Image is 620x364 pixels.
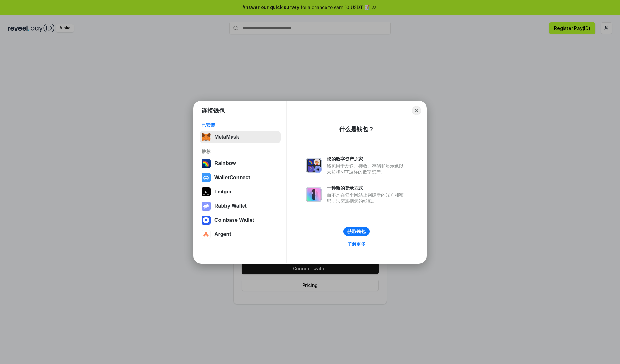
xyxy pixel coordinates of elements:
[327,185,407,191] div: 一种新的登录方式
[201,230,211,239] img: svg+xml,%3Csvg%20width%3D%2228%22%20height%3D%2228%22%20viewBox%3D%220%200%2028%2028%22%20fill%3D...
[327,163,407,175] div: 钱包用于发送、接收、存储和显示像以太坊和NFT这样的数字资产。
[214,161,236,166] div: Rainbow
[201,216,211,225] img: svg+xml,%3Csvg%20width%3D%2228%22%20height%3D%2228%22%20viewBox%3D%220%200%2028%2028%22%20fill%3D...
[412,106,421,115] button: Close
[214,189,232,195] div: Ledger
[343,227,370,236] button: 获取钱包
[200,214,281,227] button: Coinbase Wallet
[201,173,211,182] img: svg+xml,%3Csvg%20width%3D%2228%22%20height%3D%2228%22%20viewBox%3D%220%200%2028%2028%22%20fill%3D...
[339,125,374,133] div: 什么是钱包？
[200,228,281,241] button: Argent
[200,157,281,170] button: Rainbow
[306,187,322,202] img: svg+xml,%3Csvg%20xmlns%3D%22http%3A%2F%2Fwww.w3.org%2F2000%2Fsvg%22%20fill%3D%22none%22%20viewBox...
[201,159,211,168] img: svg+xml,%3Csvg%20width%3D%22120%22%20height%3D%22120%22%20viewBox%3D%220%200%20120%20120%22%20fil...
[201,133,211,142] img: svg+xml,%3Csvg%20fill%3D%22none%22%20height%3D%2233%22%20viewBox%3D%220%200%2035%2033%22%20width%...
[200,185,281,198] button: Ledger
[306,158,322,173] img: svg+xml,%3Csvg%20xmlns%3D%22http%3A%2F%2Fwww.w3.org%2F2000%2Fsvg%22%20fill%3D%22none%22%20viewBox...
[347,229,366,234] div: 获取钱包
[201,107,225,114] h1: 连接钱包
[214,175,250,181] div: WalletConnect
[214,231,231,237] div: Argent
[201,187,211,196] img: svg+xml,%3Csvg%20xmlns%3D%22http%3A%2F%2Fwww.w3.org%2F2000%2Fsvg%22%20width%3D%2228%22%20height%3...
[200,171,281,184] button: WalletConnect
[214,217,254,223] div: Coinbase Wallet
[214,134,239,140] div: MetaMask
[344,240,369,248] a: 了解更多
[327,156,407,162] div: 您的数字资产之家
[201,202,211,211] img: svg+xml,%3Csvg%20xmlns%3D%22http%3A%2F%2Fwww.w3.org%2F2000%2Fsvg%22%20fill%3D%22none%22%20viewBox...
[201,122,279,128] div: 已安装
[327,192,407,204] div: 而不是在每个网站上创建新的账户和密码，只需连接您的钱包。
[214,203,247,209] div: Rabby Wallet
[347,241,366,247] div: 了解更多
[200,200,281,212] button: Rabby Wallet
[201,149,279,154] div: 推荐
[200,131,281,143] button: MetaMask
